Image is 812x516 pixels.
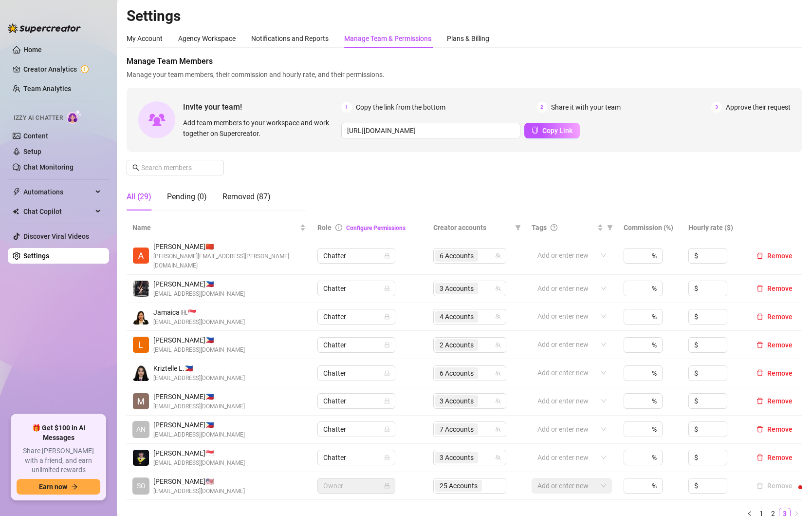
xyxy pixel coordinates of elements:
[435,395,478,407] span: 3 Accounts
[753,250,796,262] button: Remove
[132,222,298,233] span: Name
[384,483,390,489] span: lock
[127,69,802,80] span: Manage your team members, their commission and hourly rate, and their permissions.
[127,191,151,203] div: All (29)
[23,204,92,219] span: Chat Copilot
[607,225,613,230] span: filter
[127,33,163,44] div: My Account
[127,218,312,237] th: Name
[133,248,149,264] img: Adrian Custodio
[495,455,501,460] span: team
[127,7,802,25] h2: Settings
[513,220,523,235] span: filter
[17,423,100,442] span: 🎁 Get $100 in AI Messages
[23,46,42,54] a: Home
[356,102,445,113] span: Copy the link from the bottom
[757,426,763,433] span: delete
[153,391,245,402] span: [PERSON_NAME] 🇵🇭
[495,253,501,259] span: team
[153,318,245,327] span: [EMAIL_ADDRESS][DOMAIN_NAME]
[153,448,245,459] span: [PERSON_NAME] 🇸🇬
[323,248,389,263] span: Chatter
[183,101,341,113] span: Invite your team!
[495,286,501,291] span: team
[551,224,557,231] span: question-circle
[495,398,501,404] span: team
[23,252,49,260] a: Settings
[753,452,796,463] button: Remove
[757,398,763,404] span: delete
[133,281,149,297] img: Arianna Aguilar
[524,123,580,138] button: Copy Link
[323,450,389,465] span: Chatter
[440,283,474,294] span: 3 Accounts
[753,480,796,492] button: Remove
[251,33,329,44] div: Notifications and Reports
[435,339,478,351] span: 2 Accounts
[17,479,100,495] button: Earn nowarrow-right
[753,367,796,379] button: Remove
[133,308,149,325] img: Jamaica Hurtado
[757,454,763,461] span: delete
[495,342,501,348] span: team
[323,366,389,381] span: Chatter
[153,459,245,468] span: [EMAIL_ADDRESS][DOMAIN_NAME]
[323,281,389,296] span: Chatter
[13,188,20,196] span: thunderbolt
[767,454,793,461] span: Remove
[153,487,245,496] span: [EMAIL_ADDRESS][DOMAIN_NAME]
[767,252,793,260] span: Remove
[753,395,796,407] button: Remove
[536,102,547,113] span: 2
[542,127,572,134] span: Copy Link
[440,368,474,379] span: 6 Accounts
[132,164,139,171] span: search
[757,369,763,376] span: delete
[757,313,763,320] span: delete
[137,480,146,491] span: SO
[8,23,81,33] img: logo-BBDzfeDw.svg
[153,335,245,345] span: [PERSON_NAME] 🇵🇭
[153,307,245,318] span: Jamaica H. 🇸🇬
[767,341,793,349] span: Remove
[323,478,389,493] span: Owner
[767,425,793,433] span: Remove
[153,430,245,440] span: [EMAIL_ADDRESS][DOMAIN_NAME]
[67,110,82,124] img: AI Chatter
[753,339,796,351] button: Remove
[153,420,245,430] span: [PERSON_NAME] 🇵🇭
[384,398,390,404] span: lock
[335,224,342,231] span: info-circle
[384,253,390,259] span: lock
[435,367,478,379] span: 6 Accounts
[440,424,474,435] span: 7 Accounts
[153,374,245,383] span: [EMAIL_ADDRESS][DOMAIN_NAME]
[767,313,793,321] span: Remove
[346,225,406,231] a: Configure Permissions
[133,393,149,409] img: Mariane Subia
[153,476,245,487] span: [PERSON_NAME] 🇺🇸
[753,423,796,435] button: Remove
[435,250,478,262] span: 6 Accounts
[495,426,501,432] span: team
[344,33,431,44] div: Manage Team & Permissions
[153,279,245,289] span: [PERSON_NAME] 🇵🇭
[384,455,390,460] span: lock
[757,252,763,259] span: delete
[141,162,210,173] input: Search members
[153,289,245,299] span: [EMAIL_ADDRESS][DOMAIN_NAME]
[757,285,763,292] span: delete
[767,285,793,292] span: Remove
[71,483,78,490] span: arrow-right
[753,311,796,323] button: Remove
[153,402,245,411] span: [EMAIL_ADDRESS][DOMAIN_NAME]
[767,369,793,377] span: Remove
[341,102,352,113] span: 1
[323,309,389,324] span: Chatter
[605,220,615,235] span: filter
[136,424,146,435] span: AN
[167,191,207,203] div: Pending (0)
[323,422,389,437] span: Chatter
[551,102,621,113] span: Share it with your team
[384,286,390,291] span: lock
